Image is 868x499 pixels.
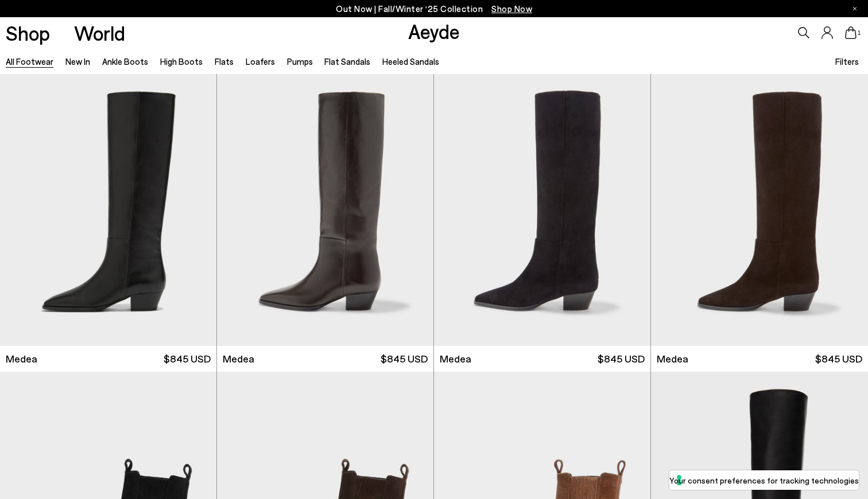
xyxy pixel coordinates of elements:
a: 1 [845,26,857,39]
img: Medea Suede Knee-High Boots [651,74,868,346]
label: Your consent preferences for tracking technologies [669,474,859,486]
span: Filters [835,56,859,67]
a: New In [65,56,90,67]
a: Loafers [246,56,275,67]
img: Medea Knee-High Boots [217,74,433,346]
span: Medea [6,352,37,366]
span: Navigate to /collections/new-in [491,3,532,14]
p: Out Now | Fall/Winter ‘25 Collection [336,2,532,16]
span: Medea [223,352,254,366]
span: Medea [657,352,688,366]
a: High Boots [160,56,203,67]
span: $845 USD [381,352,428,366]
a: Flats [215,56,234,67]
a: Shop [6,23,50,43]
a: Medea $845 USD [217,346,433,372]
a: Ankle Boots [102,56,148,67]
a: Heeled Sandals [382,56,439,67]
a: Medea $845 USD [434,346,650,372]
span: $845 USD [815,352,862,366]
span: Medea [440,352,471,366]
span: 1 [857,30,862,36]
a: Flat Sandals [324,56,370,67]
a: Medea $845 USD [651,346,868,372]
a: Pumps [287,56,313,67]
button: Your consent preferences for tracking technologies [669,470,859,490]
img: Medea Suede Knee-High Boots [434,74,650,346]
a: World [74,23,125,43]
a: Aeyde [408,19,460,43]
span: $845 USD [164,352,211,366]
a: All Footwear [6,56,53,67]
span: $845 USD [598,352,645,366]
